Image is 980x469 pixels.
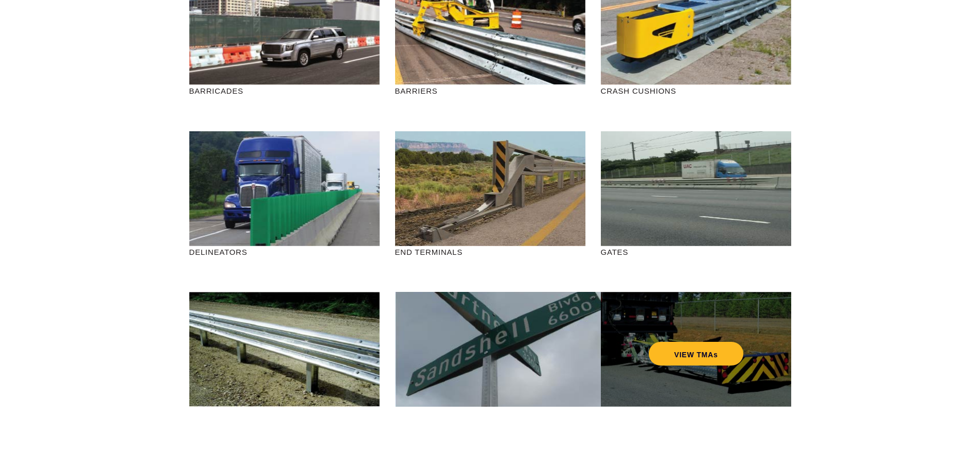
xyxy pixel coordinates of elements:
p: BARRICADES [189,85,380,97]
p: BARRIERS [395,85,585,97]
a: VIEW TMAs [648,342,743,366]
p: END TERMINALS [395,246,585,258]
p: DELINEATORS [189,246,380,258]
p: CRASH CUSHIONS [601,85,791,97]
p: GATES [601,246,791,258]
